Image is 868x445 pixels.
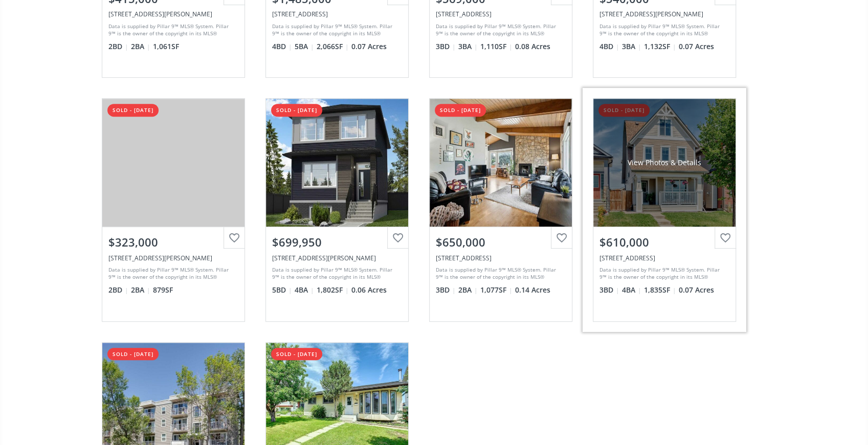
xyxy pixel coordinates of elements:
[317,41,349,52] span: 2,066 SF
[153,285,173,295] span: 879 SF
[351,41,387,52] span: 0.07 Acres
[295,285,314,295] span: 4 BA
[300,158,374,168] div: View Photos & Details
[255,88,419,331] a: sold - [DATE]$699,950[STREET_ADDRESS][PERSON_NAME]Data is supplied by Pillar 9™ MLS® System. Pill...
[622,285,641,295] span: 4 BA
[583,88,746,331] a: sold - [DATE]View Photos & Details$610,000[STREET_ADDRESS]Data is supplied by Pillar 9™ MLS® Syst...
[108,23,236,38] div: Data is supplied by Pillar 9™ MLS® System. Pillar 9™ is the owner of the copyright in its MLS® Sy...
[622,41,641,52] span: 3 BA
[419,88,583,331] a: sold - [DATE]$650,000[STREET_ADDRESS]Data is supplied by Pillar 9™ MLS® System. Pillar 9™ is the ...
[272,41,292,52] span: 4 BD
[351,285,387,295] span: 0.06 Acres
[480,285,513,295] span: 1,077 SF
[599,266,727,281] div: Data is supplied by Pillar 9™ MLS® System. Pillar 9™ is the owner of the copyright in its MLS® Sy...
[458,41,478,52] span: 3 BA
[599,234,729,250] div: $610,000
[272,285,292,295] span: 5 BD
[131,41,150,52] span: 2 BA
[317,285,349,295] span: 1,802 SF
[108,41,128,52] span: 2 BD
[480,41,513,52] span: 1,110 SF
[644,41,676,52] span: 1,132 SF
[295,41,314,52] span: 5 BA
[92,88,255,331] a: sold - [DATE]$323,000[STREET_ADDRESS][PERSON_NAME]Data is supplied by Pillar 9™ MLS® System. Pill...
[272,10,402,18] div: 4015 15A Street SW, Calgary, AB T2T 4C8
[679,285,714,295] span: 0.07 Acres
[464,158,538,168] div: View Photos & Details
[515,285,550,295] span: 0.14 Acres
[131,285,150,295] span: 2 BA
[436,23,563,38] div: Data is supplied by Pillar 9™ MLS® System. Pillar 9™ is the owner of the copyright in its MLS® Sy...
[644,285,676,295] span: 1,835 SF
[436,234,566,250] div: $650,000
[599,41,619,52] span: 4 BD
[137,402,210,412] div: View Photos & Details
[300,402,374,412] div: View Photos & Details
[515,41,550,52] span: 0.08 Acres
[436,41,456,52] span: 3 BD
[599,10,729,18] div: 11 Erin Ridge Road SE, Calgary, AB T2B 2W2
[458,285,478,295] span: 2 BA
[272,266,399,281] div: Data is supplied by Pillar 9™ MLS® System. Pillar 9™ is the owner of the copyright in its MLS® Sy...
[153,41,179,52] span: 1,061 SF
[436,254,566,262] div: 1304 Southbow Place SW, Calgary, AB T2W 0X9
[628,158,701,168] div: View Photos & Details
[272,254,402,262] div: 164 Annette Villas NW, Calgary, AB T3R 2J7
[108,266,236,281] div: Data is supplied by Pillar 9™ MLS® System. Pillar 9™ is the owner of the copyright in its MLS® Sy...
[679,41,714,52] span: 0.07 Acres
[272,234,402,250] div: $699,950
[599,254,729,262] div: 427 Copperpond Boulevard SE, Calgary, AB T2Z 0Z6
[599,23,727,38] div: Data is supplied by Pillar 9™ MLS® System. Pillar 9™ is the owner of the copyright in its MLS® Sy...
[108,234,238,250] div: $323,000
[436,266,563,281] div: Data is supplied by Pillar 9™ MLS® System. Pillar 9™ is the owner of the copyright in its MLS® Sy...
[272,23,399,38] div: Data is supplied by Pillar 9™ MLS® System. Pillar 9™ is the owner of the copyright in its MLS® Sy...
[436,10,566,18] div: 41 Inverness Park SE, Calgary, AB T2Z3E3
[108,10,238,18] div: 414 Meredith Road NE #101, Calgary, AB T2E5A6
[108,285,128,295] span: 2 BD
[137,158,210,168] div: View Photos & Details
[436,285,456,295] span: 3 BD
[108,254,238,262] div: 999 Canyon Meadows Drive SW #115, Calgary, AB T2W 2S6
[599,285,619,295] span: 3 BD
